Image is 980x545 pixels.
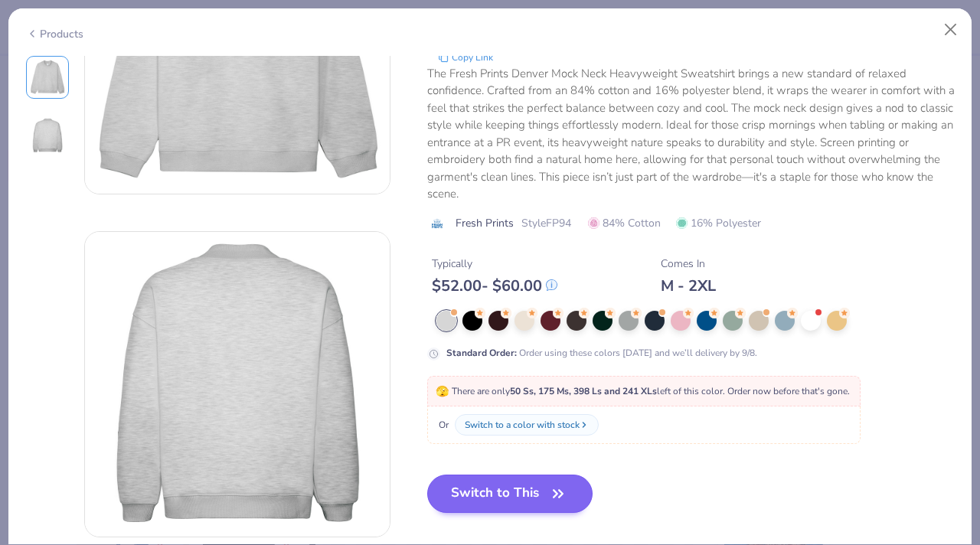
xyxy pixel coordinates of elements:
div: Order using these colors [DATE] and we’ll delivery by 9/8. [446,346,757,360]
div: $ 52.00 - $ 60.00 [432,276,557,295]
span: 🫣 [436,384,449,399]
button: copy to clipboard [433,50,498,65]
img: Back [29,117,66,154]
div: The Fresh Prints Denver Mock Neck Heavyweight Sweatshirt brings a new standard of relaxed confide... [427,65,955,203]
span: There are only left of this color. Order now before that's gone. [436,385,850,397]
strong: 50 Ss, 175 Ms, 398 Ls and 241 XLs [510,385,657,397]
div: M - 2XL [661,276,716,295]
button: Switch to This [427,475,593,513]
div: Switch to a color with stock [465,418,580,432]
img: brand logo [427,217,448,230]
span: 16% Polyester [676,215,761,231]
div: Comes In [661,256,716,272]
strong: Standard Order : [446,347,517,359]
span: Fresh Prints [456,215,514,231]
button: Switch to a color with stock [455,414,599,436]
img: Front [29,59,66,96]
span: Style FP94 [521,215,571,231]
img: Back [85,232,390,537]
span: Or [436,418,449,432]
span: 84% Cotton [588,215,661,231]
div: Typically [432,256,557,272]
div: Products [26,26,83,42]
button: Close [936,15,965,44]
